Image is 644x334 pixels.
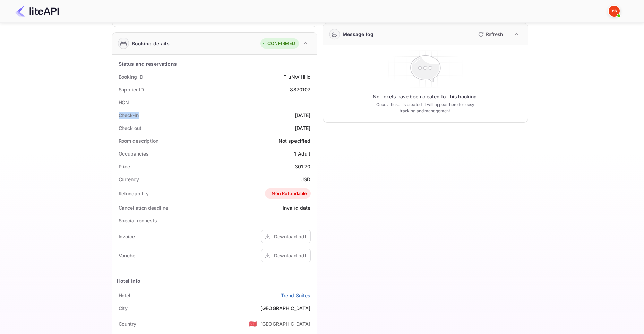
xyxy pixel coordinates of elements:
[119,217,157,224] div: Special requests
[119,320,136,327] div: Country
[371,102,480,114] p: Once a ticket is created, it will appear here for easy tracking and management.
[274,233,306,240] div: Download pdf
[278,137,311,144] div: Not specified
[343,30,374,38] div: Message log
[260,305,311,312] div: [GEOGRAPHIC_DATA]
[295,124,311,132] div: [DATE]
[267,190,307,197] div: Non Refundable
[119,190,149,197] div: Refundability
[486,30,503,38] p: Refresh
[119,292,131,299] div: Hotel
[373,93,478,100] p: No tickets have been created for this booking.
[283,204,311,211] div: Invalid date
[119,60,177,68] div: Status and reservations
[119,163,130,170] div: Price
[119,99,129,106] div: HCN
[295,112,311,119] div: [DATE]
[474,29,506,40] button: Refresh
[295,163,311,170] div: 301.70
[609,6,620,17] img: Yandex Support
[117,277,141,284] div: Hotel Info
[132,40,170,47] div: Booking details
[119,252,137,259] div: Voucher
[119,233,135,240] div: Invoice
[283,73,310,80] div: F_uNwiHHc
[274,252,306,259] div: Download pdf
[294,150,310,157] div: 1 Adult
[300,176,310,183] div: USD
[262,40,295,47] div: CONFIRMED
[119,73,143,80] div: Booking ID
[119,124,141,132] div: Check out
[249,317,257,330] span: United States
[119,86,144,93] div: Supplier ID
[281,292,311,299] a: Trend Suites
[119,204,168,211] div: Cancellation deadline
[119,112,139,119] div: Check-in
[119,305,128,312] div: City
[260,320,311,327] div: [GEOGRAPHIC_DATA]
[119,176,139,183] div: Currency
[290,86,310,93] div: 8870107
[119,150,149,157] div: Occupancies
[119,137,158,144] div: Room description
[15,6,59,17] img: LiteAPI Logo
